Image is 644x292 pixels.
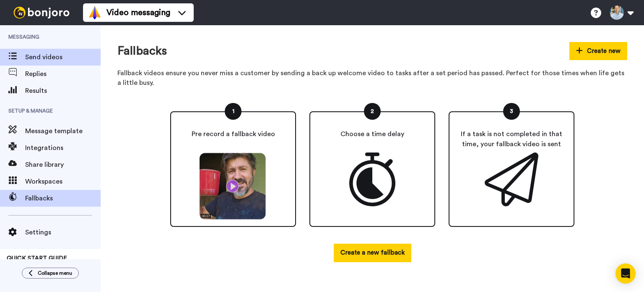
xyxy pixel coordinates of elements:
h1: Fallbacks [117,45,167,58]
span: Share library [25,160,101,170]
button: Collapse menu [22,268,79,279]
button: Create a new fallback [334,244,411,262]
span: QUICK START GUIDE [7,255,67,261]
div: Open Intercom Messenger [615,263,636,284]
p: Choose a time delay [340,129,404,139]
span: Message template [25,126,101,136]
span: Settings [25,227,101,237]
span: Video messaging [106,7,170,18]
p: Pre record a fallback video [192,129,275,139]
p: If a task is not completed in that time, your fallback video is sent [456,129,567,149]
span: Collapse menu [38,270,72,276]
span: Results [25,86,101,96]
div: 3 [503,103,520,120]
div: 1 [225,103,241,120]
span: Integrations [25,143,101,153]
img: vm-color.svg [88,6,101,19]
span: Send videos [25,52,101,62]
img: bj-logo-header-white.svg [10,7,73,18]
button: Create new [569,42,627,60]
p: Fallback videos ensure you never miss a customer by sending a back up welcome video to tasks afte... [117,68,627,88]
div: 2 [364,103,381,120]
img: matt.png [196,153,270,220]
span: Replies [25,69,101,79]
span: Workspaces [25,176,101,187]
span: Fallbacks [25,193,101,203]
